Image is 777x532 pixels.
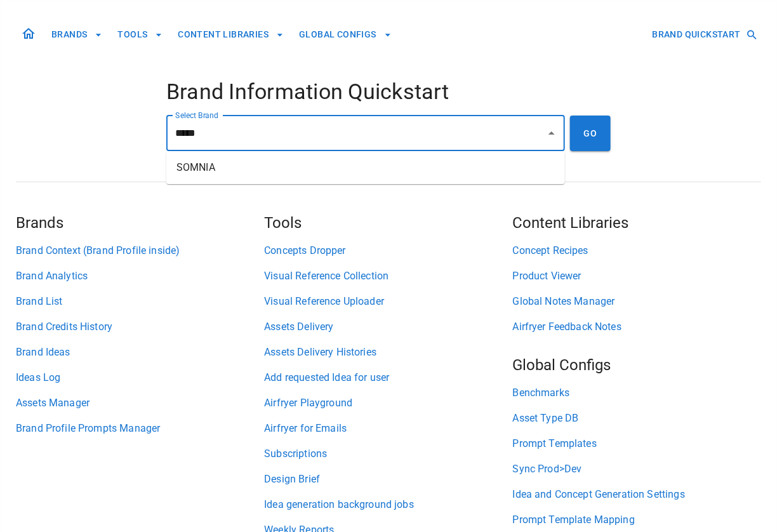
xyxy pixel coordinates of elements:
a: Assets Delivery Histories [264,345,512,360]
a: Idea and Concept Generation Settings [513,487,761,502]
a: Asset Type DB [513,411,761,426]
a: Brand Analytics [16,269,264,284]
label: Select Brand [175,110,218,121]
button: TOOLS [112,23,168,46]
button: BRANDS [46,23,107,46]
a: Concepts Dropper [264,243,512,258]
a: Concept Recipes [513,243,761,258]
a: Brand List [16,294,264,309]
a: Airfryer Feedback Notes [513,319,761,335]
button: BRAND QUICKSTART [647,23,761,46]
a: Design Brief [264,472,512,487]
a: Visual Reference Uploader [264,294,512,309]
a: Subscriptions [264,446,512,462]
a: Sync Prod>Dev [513,462,761,477]
button: GLOBAL CONFIGS [294,23,397,46]
a: Airfryer Playground [264,396,512,411]
a: Airfryer for Emails [264,421,512,436]
a: Global Notes Manager [513,294,761,309]
h5: Brands [16,213,264,233]
h5: Tools [264,213,512,233]
a: Prompt Template Mapping [513,512,761,528]
h5: Content Libraries [513,213,761,233]
button: GO [570,116,611,151]
li: SOMNIA [166,156,565,179]
a: Assets Delivery [264,319,512,335]
a: Brand Profile Prompts Manager [16,421,264,436]
button: CONTENT LIBRARIES [173,23,289,46]
a: Idea generation background jobs [264,497,512,512]
a: Brand Ideas [16,345,264,360]
a: Brand Credits History [16,319,264,335]
a: Visual Reference Collection [264,269,512,284]
a: Add requested Idea for user [264,370,512,385]
a: Ideas Log [16,370,264,385]
a: Brand Context (Brand Profile inside) [16,243,264,258]
a: Assets Manager [16,396,264,411]
a: Prompt Templates [513,436,761,451]
h4: Brand Information Quickstart [166,79,611,105]
a: Benchmarks [513,385,761,401]
a: Product Viewer [513,269,761,284]
h5: Global Configs [513,355,761,375]
button: Close [543,124,561,142]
